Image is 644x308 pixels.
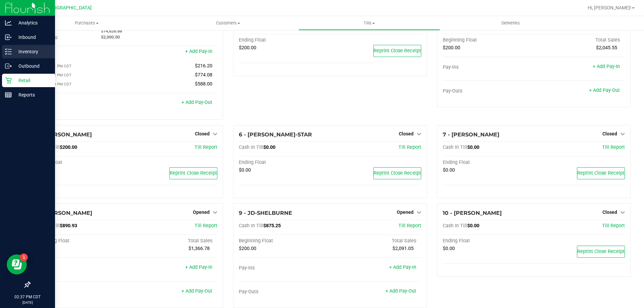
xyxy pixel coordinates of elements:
[185,264,212,270] a: + Add Pay-In
[593,64,620,69] a: + Add Pay-In
[46,5,92,11] span: [GEOGRAPHIC_DATA]
[20,253,28,261] iframe: Resource center unread badge
[195,72,212,78] span: $774.08
[443,167,455,173] span: $0.00
[239,131,312,138] span: 6 - [PERSON_NAME]-STAR
[35,49,126,55] div: Pay-Ins
[299,16,440,30] a: Tills
[263,223,281,229] span: $875.25
[12,33,52,41] p: Inbound
[440,16,581,30] a: Deliveries
[239,238,330,244] div: Beginning Float
[492,20,529,26] span: Deliveries
[589,87,620,93] a: + Add Pay-Out
[239,246,256,251] span: $200.00
[239,45,256,51] span: $200.00
[195,131,210,136] span: Closed
[12,76,52,84] p: Retail
[12,48,52,56] p: Inventory
[181,100,212,105] a: + Add Pay-Out
[16,20,157,26] span: Purchases
[195,81,212,87] span: $588.00
[399,131,414,136] span: Closed
[185,49,212,54] a: + Add Pay-In
[239,167,251,173] span: $0.00
[443,246,455,251] span: $0.00
[443,131,499,138] span: 7 - [PERSON_NAME]
[195,223,217,229] span: Till Report
[239,223,263,229] span: Cash In Till
[443,88,534,94] div: Pay-Outs
[374,48,421,54] span: Reprint Close Receipt
[602,131,617,136] span: Closed
[443,64,534,70] div: Pay-Ins
[126,238,218,244] div: Total Sales
[5,77,12,84] inline-svg: Retail
[398,223,421,229] a: Till Report
[467,144,479,150] span: $0.00
[3,294,52,300] p: 02:37 PM CDT
[60,144,77,150] span: $200.00
[577,249,625,254] span: Reprint Close Receipt
[35,160,126,166] div: Ending Float
[398,144,421,150] a: Till Report
[169,167,217,179] button: Reprint Close Receipt
[35,289,126,295] div: Pay-Outs
[330,238,421,244] div: Total Sales
[3,300,52,305] p: [DATE]
[596,45,617,51] span: $2,045.55
[35,210,92,216] span: 8 - [PERSON_NAME]
[5,63,12,69] inline-svg: Outbound
[374,170,421,176] span: Reprint Close Receipt
[467,223,479,229] span: $0.00
[385,288,416,294] a: + Add Pay-Out
[170,170,217,176] span: Reprint Close Receipt
[443,160,534,166] div: Ending Float
[35,100,126,106] div: Pay-Outs
[158,20,298,26] span: Customers
[5,48,12,55] inline-svg: Inventory
[239,210,292,216] span: 9 - JD-SHELBURNE
[602,223,625,229] a: Till Report
[443,238,534,244] div: Ending Float
[101,28,122,34] span: $14,626.68
[193,209,210,215] span: Opened
[101,35,120,40] span: $2,000.00
[534,37,625,43] div: Total Sales
[5,91,12,98] inline-svg: Reports
[397,209,414,215] span: Opened
[239,265,330,271] div: Pay-Ins
[299,20,439,26] span: Tills
[7,254,27,274] iframe: Resource center
[443,45,460,51] span: $200.00
[443,223,467,229] span: Cash In Till
[389,264,416,270] a: + Add Pay-In
[443,210,502,216] span: 10 - [PERSON_NAME]
[602,144,625,150] a: Till Report
[263,144,275,150] span: $0.00
[373,167,421,179] button: Reprint Close Receipt
[195,144,217,150] a: Till Report
[35,265,126,271] div: Pay-Ins
[443,37,534,43] div: Beginning Float
[577,170,625,176] span: Reprint Close Receipt
[5,19,12,26] inline-svg: Analytics
[239,144,263,150] span: Cash In Till
[373,45,421,57] button: Reprint Close Receipt
[195,63,212,69] span: $216.20
[35,238,126,244] div: Beginning Float
[12,62,52,70] p: Outbound
[602,209,617,215] span: Closed
[35,131,92,138] span: 5 - [PERSON_NAME]
[12,19,52,27] p: Analytics
[16,16,157,30] a: Purchases
[239,289,330,295] div: Pay-Outs
[5,34,12,41] inline-svg: Inbound
[12,91,52,99] p: Reports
